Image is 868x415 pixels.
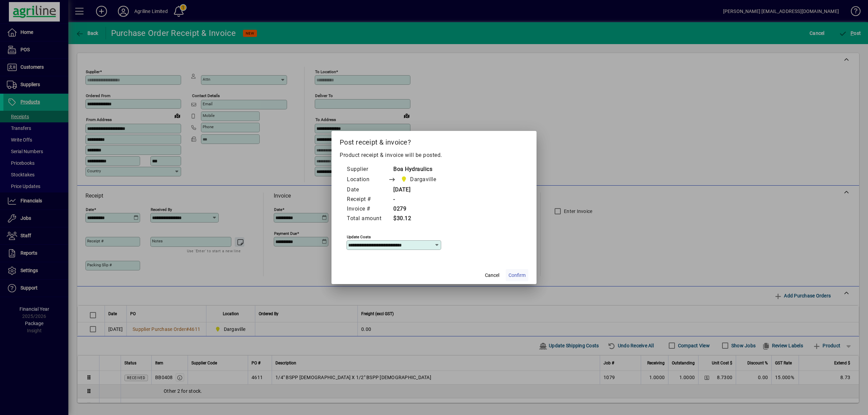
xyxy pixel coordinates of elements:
span: Cancel [485,272,499,279]
td: 0279 [388,204,449,214]
td: Receipt # [347,195,388,204]
td: $30.12 [388,214,449,224]
td: Date [347,185,388,195]
span: Dargaville [399,175,439,184]
button: Confirm [506,269,528,281]
td: Invoice # [347,204,388,214]
td: [DATE] [388,185,449,195]
td: Boa Hydraulics [388,165,449,174]
td: Supplier [347,165,388,174]
mat-label: Update costs [347,235,371,239]
td: - [388,195,449,204]
td: Location [347,174,388,185]
p: Product receipt & invoice will be posted. [340,151,528,159]
h2: Post receipt & invoice? [331,131,537,151]
button: Cancel [481,269,503,281]
span: Dargaville [410,175,436,184]
td: Total amount [347,214,388,224]
span: Confirm [508,272,526,279]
